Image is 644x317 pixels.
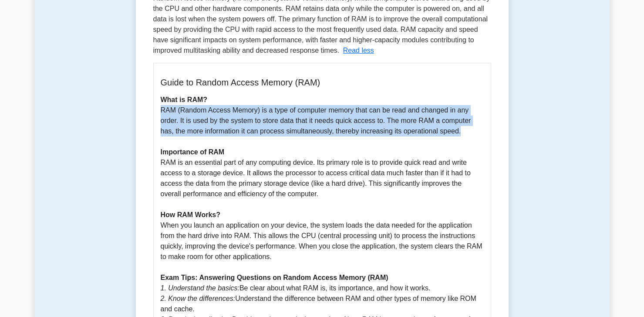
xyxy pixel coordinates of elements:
[161,77,484,88] h5: Guide to Random Access Memory (RAM)
[161,148,225,156] b: Importance of RAM
[161,295,236,302] i: 2. Know the differences:
[161,284,239,292] i: 1. Understand the basics:
[161,274,388,281] b: Exam Tips: Answering Questions on Random Access Memory (RAM)
[161,211,220,218] b: How RAM Works?
[343,45,374,56] button: Read less
[161,96,208,103] b: What is RAM?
